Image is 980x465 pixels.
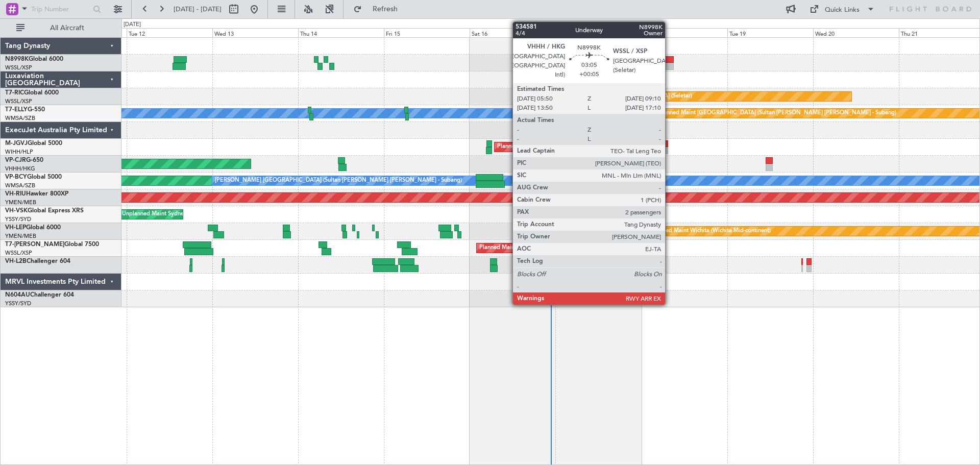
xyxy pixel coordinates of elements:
[470,28,555,37] div: Sat 16
[644,224,771,239] div: Unplanned Maint Wichita (Wichita Mid-continent)
[5,174,62,180] a: VP-BCYGlobal 5000
[804,1,880,17] button: Quick Links
[5,165,35,173] a: VHHH/HKG
[174,5,222,14] span: [DATE] - [DATE]
[497,139,617,155] div: Planned Maint [GEOGRAPHIC_DATA] (Seletar)
[5,208,28,214] span: VH-VSK
[642,28,727,37] div: Mon 18
[364,6,407,13] span: Refresh
[5,56,63,62] a: N8998KGlobal 6000
[5,140,62,146] a: M-JGVJGlobal 5000
[31,2,90,17] input: Trip Number
[384,28,470,37] div: Fri 15
[479,240,599,256] div: Planned Maint [GEOGRAPHIC_DATA] (Seletar)
[124,20,141,29] div: [DATE]
[212,28,298,37] div: Wed 13
[5,300,31,307] a: YSSY/SYD
[825,5,860,15] div: Quick Links
[215,173,462,188] div: [PERSON_NAME] [GEOGRAPHIC_DATA] (Sultan [PERSON_NAME] [PERSON_NAME] - Subang)
[5,114,35,122] a: WMSA/SZB
[27,25,108,32] span: All Aircraft
[5,191,68,197] a: VH-RIUHawker 800XP
[349,1,410,17] button: Refresh
[5,191,26,197] span: VH-RIU
[5,107,45,113] a: T7-ELLYG-550
[5,64,32,71] a: WSSL/XSP
[5,148,33,156] a: WIHH/HLP
[5,215,31,223] a: YSSY/SYD
[5,56,29,62] span: N8998K
[5,90,59,96] a: T7-RICGlobal 6000
[5,157,26,163] span: VP-CJR
[5,174,27,180] span: VP-BCY
[813,28,899,37] div: Wed 20
[5,249,32,257] a: WSSL/XSP
[5,199,36,206] a: YMEN/MEB
[5,97,32,105] a: WSSL/XSP
[5,225,26,231] span: VH-LEP
[565,89,692,104] div: Unplanned Maint [GEOGRAPHIC_DATA] (Seletar)
[5,107,28,113] span: T7-ELLY
[5,182,35,189] a: WMSA/SZB
[5,292,74,298] a: N604AUChallenger 604
[5,157,43,163] a: VP-CJRG-650
[5,241,64,248] span: T7-[PERSON_NAME]
[555,28,641,37] div: Sun 17
[298,28,384,37] div: Thu 14
[5,292,30,298] span: N604AU
[651,106,896,121] div: Unplanned Maint [GEOGRAPHIC_DATA] (Sultan [PERSON_NAME] [PERSON_NAME] - Subang)
[122,207,248,222] div: Unplanned Maint Sydney ([PERSON_NAME] Intl)
[127,28,212,37] div: Tue 12
[5,225,61,231] a: VH-LEPGlobal 6000
[5,208,84,214] a: VH-VSKGlobal Express XRS
[5,232,36,240] a: YMEN/MEB
[5,258,70,264] a: VH-L2BChallenger 604
[11,20,111,36] button: All Aircraft
[5,241,99,248] a: T7-[PERSON_NAME]Global 7500
[5,258,27,264] span: VH-L2B
[727,28,813,37] div: Tue 19
[5,140,28,146] span: M-JGVJ
[5,90,24,96] span: T7-RIC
